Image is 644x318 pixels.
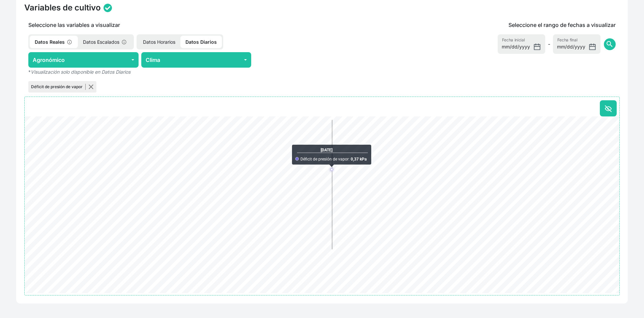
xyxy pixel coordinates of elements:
ejs-chart: . Syncfusion interactive chart. [25,116,619,295]
p: Datos Escalados [78,36,133,48]
p: Datos Diarios [180,36,222,48]
p: Datos Reales [30,36,78,48]
h4: Variables de cultivo [24,3,101,13]
img: status [104,4,112,12]
button: search [604,38,616,50]
button: Agronómico [28,52,139,68]
button: Ocultar todo [600,100,617,116]
p: Datos Horarios [138,36,180,48]
span: search [606,40,614,48]
p: Seleccione las variables a visualizar [24,21,368,29]
button: Clima [141,52,252,68]
p: Déficit de presión de vapor [31,84,86,90]
span: - [548,40,550,48]
em: Visualización solo disponible en Datos Diarios [31,69,130,75]
p: Seleccione el rango de fechas a visualizar [508,21,616,29]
